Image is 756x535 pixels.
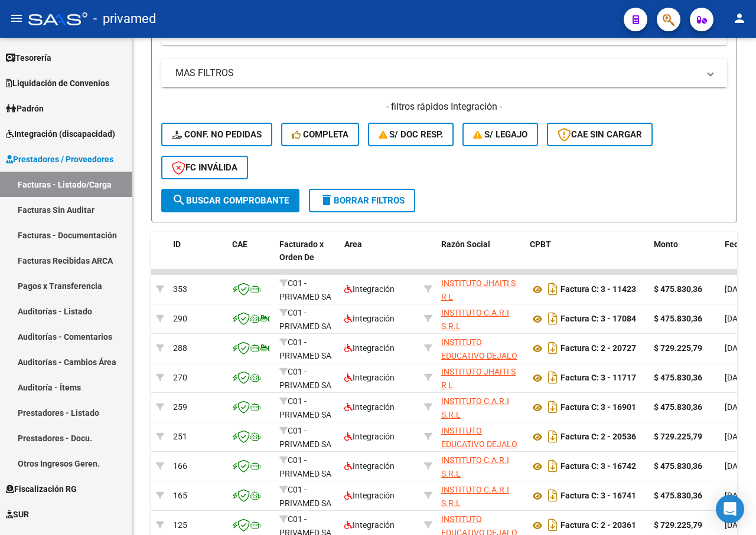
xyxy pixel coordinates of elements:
mat-icon: search [172,193,186,207]
mat-icon: menu [9,11,24,25]
span: INSTITUTO C.A.R.I S.R.L [441,396,509,419]
span: [DATE] [725,432,749,441]
span: Conf. no pedidas [172,129,262,140]
div: 30661727051 [441,365,520,390]
strong: $ 475.830,36 [654,402,702,412]
span: - privamed [93,6,156,32]
datatable-header-cell: CPBT [525,232,649,284]
button: Completa [281,123,359,146]
button: Buscar Comprobante [161,189,299,212]
span: C01 - PRIVAMED SA [279,455,331,478]
span: 165 [173,491,187,500]
span: C01 - PRIVAMED SA [279,426,331,449]
strong: Factura C: 3 - 16742 [561,462,636,471]
span: Area [344,239,362,249]
span: INSTITUTO EDUCATIVO DEJALO SER S.A. [441,337,517,374]
span: [DATE] [725,343,749,353]
div: 30710659512 [441,483,520,508]
button: S/ legajo [462,123,538,146]
span: C01 - PRIVAMED SA [279,367,331,390]
i: Descargar documento [545,427,561,446]
div: 30712042946 [441,424,520,449]
span: CPBT [530,239,551,249]
span: Facturado x Orden De [279,239,324,262]
span: Prestadores / Proveedores [6,153,113,166]
strong: $ 729.225,79 [654,343,702,353]
button: Borrar Filtros [309,189,415,212]
datatable-header-cell: Razón Social [436,232,525,284]
div: 30710659512 [441,306,520,331]
span: S/ legajo [473,129,527,140]
span: C01 - PRIVAMED SA [279,278,331,301]
span: [DATE] [725,314,749,323]
i: Descargar documento [545,516,561,534]
i: Descargar documento [545,398,561,416]
div: Open Intercom Messenger [716,495,744,523]
span: Integración [344,314,395,323]
span: Integración [344,491,395,500]
span: Liquidación de Convenios [6,77,109,90]
strong: Factura C: 2 - 20361 [561,521,636,530]
span: Integración [344,432,395,441]
mat-expansion-panel-header: MAS FILTROS [161,59,727,87]
span: Tesorería [6,51,51,64]
span: S/ Doc Resp. [379,129,444,140]
span: INSTITUTO JHAITI S R L [441,367,516,390]
i: Descargar documento [545,309,561,328]
span: Completa [292,129,348,140]
span: INSTITUTO JHAITI S R L [441,278,516,301]
strong: Factura C: 3 - 16901 [561,403,636,412]
span: [DATE] [725,520,749,530]
span: 290 [173,314,187,323]
i: Descargar documento [545,368,561,387]
strong: Factura C: 2 - 20536 [561,432,636,442]
span: Integración [344,343,395,353]
span: Borrar Filtros [320,195,405,206]
datatable-header-cell: Monto [649,232,720,284]
span: Fiscalización RG [6,483,77,495]
span: INSTITUTO C.A.R.I S.R.L [441,308,509,331]
div: 30710659512 [441,454,520,478]
datatable-header-cell: Area [340,232,419,284]
span: Integración [344,402,395,412]
span: C01 - PRIVAMED SA [279,485,331,508]
strong: Factura C: 3 - 16741 [561,491,636,501]
button: CAE SIN CARGAR [547,123,653,146]
span: C01 - PRIVAMED SA [279,308,331,331]
span: Integración (discapacidad) [6,127,115,140]
i: Descargar documento [545,486,561,505]
strong: $ 475.830,36 [654,491,702,500]
span: ID [173,239,181,249]
span: [DATE] [725,373,749,382]
span: Integración [344,373,395,382]
strong: Factura C: 3 - 11423 [561,285,636,294]
i: Descargar documento [545,280,561,298]
span: C01 - PRIVAMED SA [279,396,331,419]
strong: Factura C: 3 - 17084 [561,314,636,324]
div: 30712042946 [441,336,520,360]
span: 259 [173,402,187,412]
span: C01 - PRIVAMED SA [279,337,331,360]
span: INSTITUTO EDUCATIVO DEJALO SER S.A. [441,426,517,462]
span: 353 [173,284,187,294]
span: SUR [6,508,29,521]
span: INSTITUTO C.A.R.I S.R.L [441,455,509,478]
mat-icon: delete [320,193,334,207]
span: Padrón [6,102,44,115]
datatable-header-cell: CAE [227,232,275,284]
button: Conf. no pedidas [161,123,272,146]
span: FC Inválida [172,162,237,173]
button: FC Inválida [161,156,248,179]
strong: Factura C: 3 - 11717 [561,373,636,383]
h4: - filtros rápidos Integración - [161,100,727,113]
strong: $ 475.830,36 [654,373,702,382]
strong: $ 729.225,79 [654,432,702,441]
div: 30661727051 [441,277,520,301]
span: INSTITUTO C.A.R.I S.R.L [441,485,509,508]
mat-panel-title: MAS FILTROS [175,67,699,80]
datatable-header-cell: ID [168,232,227,284]
mat-icon: person [732,11,747,25]
span: 125 [173,520,187,530]
span: Integración [344,461,395,471]
span: Integración [344,520,395,530]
